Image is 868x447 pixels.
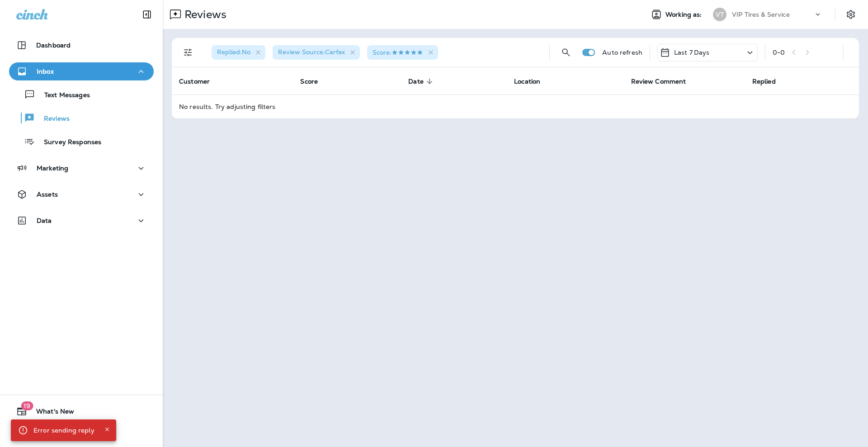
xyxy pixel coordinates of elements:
[9,62,154,80] button: Inbox
[36,42,71,49] p: Dashboard
[102,424,113,435] button: Close
[179,43,197,61] button: Filters
[9,212,154,230] button: Data
[773,49,785,56] div: 0 - 0
[602,49,642,56] p: Auto refresh
[557,43,575,61] button: Search Reviews
[179,77,222,85] span: Customer
[843,6,859,23] button: Settings
[367,45,438,60] div: Score:5 Stars
[37,68,54,75] p: Inbox
[181,8,226,21] p: Reviews
[732,11,790,18] p: VIP Tires & Service
[217,48,250,56] span: Replied : No
[21,401,33,410] span: 19
[172,94,859,118] td: No results. Try adjusting filters
[35,91,90,100] p: Text Messages
[674,49,710,56] p: Last 7 Days
[9,424,154,442] button: Support
[631,78,686,85] span: Review Comment
[408,78,424,85] span: Date
[37,191,58,198] p: Assets
[713,8,726,21] div: VT
[9,132,154,151] button: Survey Responses
[9,185,154,203] button: Assets
[27,408,74,419] span: What's New
[9,159,154,177] button: Marketing
[273,45,360,60] div: Review Source:Carfax
[278,48,345,56] span: Review Source : Carfax
[179,78,210,85] span: Customer
[373,48,423,56] span: Score :
[300,78,318,85] span: Score
[514,77,552,85] span: Location
[9,402,154,420] button: 19What's New
[9,108,154,127] button: Reviews
[665,11,704,19] span: Working as:
[752,77,788,85] span: Replied
[752,78,776,85] span: Replied
[35,115,70,123] p: Reviews
[9,85,154,104] button: Text Messages
[37,165,68,172] p: Marketing
[408,77,435,85] span: Date
[514,78,540,85] span: Location
[9,36,154,54] button: Dashboard
[631,77,698,85] span: Review Comment
[33,422,94,438] div: Error sending reply
[134,5,160,24] button: Collapse Sidebar
[212,45,265,60] div: Replied:No
[37,217,52,224] p: Data
[35,138,101,147] p: Survey Responses
[300,77,330,85] span: Score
